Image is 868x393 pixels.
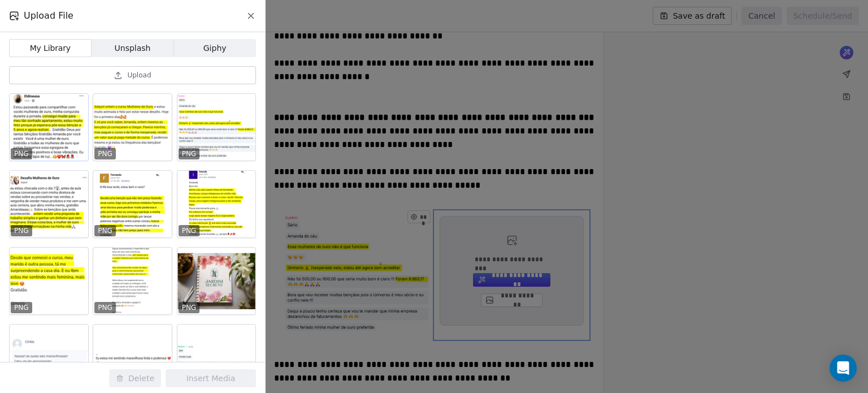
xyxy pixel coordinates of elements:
div: Open Intercom Messenger [830,355,857,382]
button: Insert Media [166,369,256,387]
span: Unsplash [115,42,151,54]
p: PNG [182,149,197,158]
span: Upload [127,71,151,80]
p: PNG [98,149,112,158]
p: PNG [182,303,197,312]
p: PNG [182,226,197,235]
p: PNG [98,226,112,235]
button: Delete [109,369,161,387]
p: PNG [14,303,29,312]
span: Upload File [24,9,73,23]
span: Giphy [203,42,227,54]
p: PNG [98,303,112,312]
p: PNG [14,149,29,158]
p: PNG [14,226,29,235]
button: Upload [9,66,256,84]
